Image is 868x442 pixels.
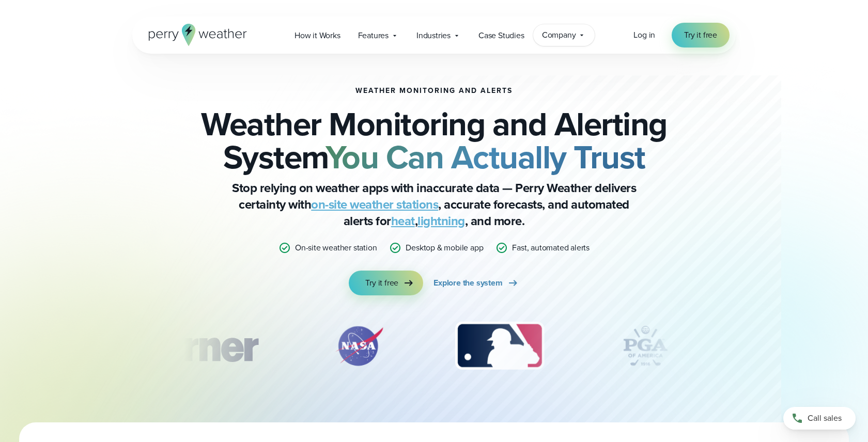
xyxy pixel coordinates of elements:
[227,180,641,229] p: Stop relying on weather apps with inaccurate data — Perry Weather delivers certainty with , accur...
[684,29,717,41] span: Try it free
[445,320,554,372] img: MLB.svg
[433,277,502,289] span: Explore the system
[365,277,398,289] span: Try it free
[417,212,465,230] a: lightning
[512,242,590,254] p: Fast, automated alerts
[633,29,655,41] a: Log in
[406,242,483,254] p: Desktop & mobile app
[323,320,395,372] img: NASA.svg
[311,195,438,214] a: on-site weather stations
[470,25,533,46] a: Case Studies
[542,29,576,41] span: Company
[295,242,377,254] p: On-site weather station
[808,412,842,424] span: Call sales
[358,29,389,42] span: Features
[355,87,513,95] h1: Weather Monitoring and Alerts
[349,271,423,295] a: Try it free
[445,320,554,372] div: 3 of 12
[127,320,273,372] img: Turner-Construction_1.svg
[433,271,519,295] a: Explore the system
[184,320,684,377] div: slideshow
[127,320,273,372] div: 1 of 12
[783,407,856,430] a: Call sales
[416,29,451,42] span: Industries
[604,320,687,372] img: PGA.svg
[184,107,684,173] h2: Weather Monitoring and Alerting System
[391,212,415,230] a: heat
[323,320,395,372] div: 2 of 12
[672,23,730,48] a: Try it free
[295,29,340,42] span: How it Works
[478,29,524,42] span: Case Studies
[326,133,645,181] strong: You Can Actually Trust
[604,320,687,372] div: 4 of 12
[286,25,349,46] a: How it Works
